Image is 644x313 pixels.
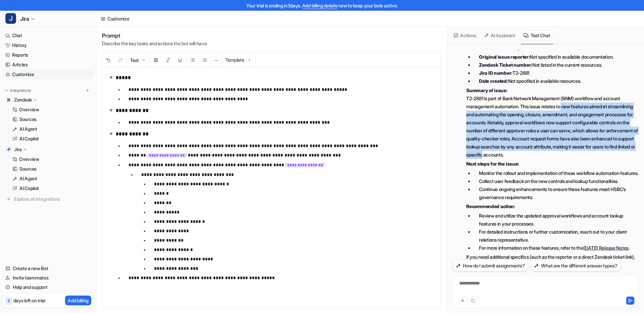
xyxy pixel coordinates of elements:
[153,57,159,63] img: Bold
[19,116,37,123] p: Sources
[222,53,255,67] button: Template
[102,53,114,67] button: Undo
[10,154,94,164] a: Overview
[474,61,639,69] li: Not listed in the current resources.
[521,30,553,41] button: Test Chat
[3,31,94,40] a: Chat
[4,88,9,93] img: expand menu
[19,126,37,132] p: AI Agent
[5,72,129,137] div: Operator says…
[453,260,528,271] button: How do I submit assignments?
[479,62,532,68] strong: Zendesk Ticket number:
[118,3,130,15] div: Close
[466,161,519,167] strong: Next steps for the issue:
[10,115,94,124] a: Sources
[19,135,39,142] p: AI Copilot
[105,3,118,15] button: Home
[10,184,94,193] a: AI Copilot
[474,69,639,77] li: T2-2881
[10,88,31,93] p: Integrations
[21,220,26,225] button: Emoji picker
[68,297,89,304] p: Add billing
[43,220,48,225] button: Start recording
[106,57,111,63] img: Undo
[33,3,56,8] h1: Operator
[14,194,91,204] span: Explore all integrations
[19,175,37,182] p: AI Agent
[108,74,114,81] img: expand-arrow.svg
[474,185,639,201] li: Continue ongoing enhancements to ensure these features meet HSBC’s governance requirements.
[162,53,174,67] button: Italic
[19,185,39,192] p: AI Copilot
[14,146,22,153] p: Jira
[10,174,94,183] a: AI Agent
[3,70,94,79] a: Customize
[102,40,208,47] p: Describe the key tasks and actions the bot will have.
[583,245,629,251] a: [DATE] Release Notes
[32,220,37,225] button: Gif picker
[5,39,129,72] div: Ryan says…
[474,212,639,228] li: Review and utilize the updated approval workflows and account lookup features in your processes.
[10,124,94,134] a: AI Agent
[108,107,114,114] img: expand-arrow.svg
[202,57,207,63] img: Ordered List
[108,130,114,137] img: expand-arrow.svg
[11,76,105,102] div: You’ll get replies here and in your email: ✉️
[474,53,639,61] li: Not specified in available documentation.
[10,134,94,143] a: AI Copilot
[114,53,126,67] button: Redo
[127,53,150,67] button: Text
[14,97,32,103] p: Zendesk
[107,15,129,22] div: Customize
[466,203,515,209] strong: Recommended action:
[7,147,11,151] img: Jira
[20,14,29,23] span: Jira
[115,217,126,228] button: Send a message…
[24,39,129,66] div: Can I set a bot up to read and summarize specific Jira's based on their ID while working in Zendesk?
[466,253,639,269] p: If you need additional specifics (such as the reporter or a direct Zendesk ticket link), please l...
[177,57,183,63] img: Underline
[186,53,199,67] button: Unordered List
[474,169,639,177] li: Monitor the rollout and implementation of these workflow automation features.
[3,87,33,94] button: Integrations
[3,283,94,292] a: Help and support
[211,53,222,67] button: ─
[3,50,94,60] a: Reports
[199,53,211,67] button: Ordered List
[11,105,105,118] div: Our usual reply time 🕒
[65,296,91,305] button: Add billing
[11,89,64,101] b: [EMAIL_ADDRESS][DOMAIN_NAME]
[4,3,17,15] button: go back
[19,156,39,163] p: Overview
[3,60,94,69] a: Articles
[165,57,171,63] img: Italic
[5,72,110,123] div: You’ll get replies here and in your email:✉️[EMAIL_ADDRESS][DOMAIN_NAME]Our usual reply time🕒1 da...
[10,105,94,114] a: Overview
[474,228,639,244] li: For detailed instructions or further customization, reach out to your client relations representa...
[30,43,123,62] div: Can I set a bot up to read and summarize specific Jira's based on their ID while working in Zendesk?
[13,297,45,304] p: days left on trial
[85,88,90,93] img: menu_add.svg
[19,4,30,14] img: Profile image for Operator
[531,260,621,271] button: What are the different answer types?
[302,3,337,8] a: Add billing details
[5,13,16,24] span: J
[3,194,94,204] a: Explore all integrations
[451,30,479,41] button: Actions
[150,53,162,67] button: Bold
[482,30,518,41] button: AI Assistant
[3,41,94,50] a: History
[6,205,128,217] textarea: Message…
[19,106,39,113] p: Overview
[7,98,11,102] img: Zendesk
[16,112,31,118] b: 1 day
[141,57,146,63] img: Dropdown Down Arrow
[466,86,639,159] p: T2-2881 is part of Bank Network Management (BNM) workflow and account management automation. This...
[474,77,639,85] li: Not specified in available resources.
[174,53,186,67] button: Underline
[479,70,513,76] strong: Jira ID number:
[5,196,12,202] img: explore all integrations
[7,298,10,304] p: 3
[118,57,123,63] img: Redo
[10,220,16,225] button: Upload attachment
